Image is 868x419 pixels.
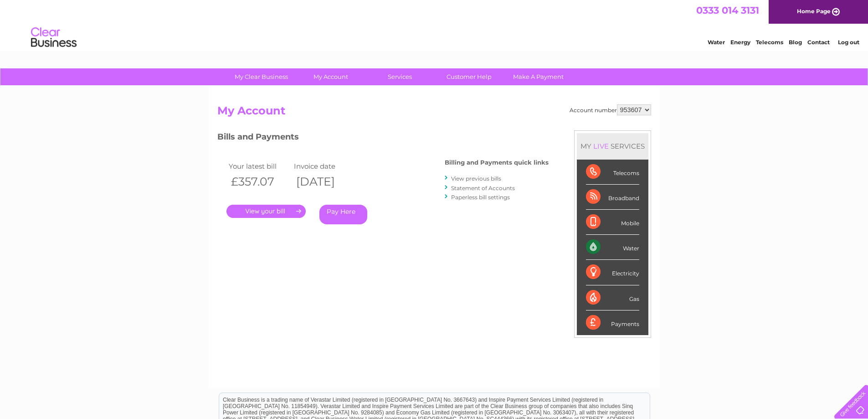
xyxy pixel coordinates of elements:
[217,104,651,122] h2: My Account
[224,68,299,85] a: My Clear Business
[226,172,292,191] th: £357.07
[586,260,639,285] div: Electricity
[756,39,783,46] a: Telecoms
[292,172,357,191] th: [DATE]
[445,159,549,166] h4: Billing and Payments quick links
[362,68,437,85] a: Services
[586,310,639,335] div: Payments
[219,5,650,44] div: Clear Business is a trading name of Verastar Limited (registered in [GEOGRAPHIC_DATA] No. 3667643...
[501,68,576,85] a: Make A Payment
[451,194,510,201] a: Paperless bill settings
[730,39,750,46] a: Energy
[807,39,830,46] a: Contact
[586,235,639,260] div: Water
[586,210,639,235] div: Mobile
[586,285,639,310] div: Gas
[570,104,651,115] div: Account number
[431,68,507,85] a: Customer Help
[708,39,725,46] a: Water
[226,160,292,172] td: Your latest bill
[586,185,639,210] div: Broadband
[838,39,859,46] a: Log out
[31,24,77,52] img: logo.png
[293,68,368,85] a: My Account
[451,185,515,191] a: Statement of Accounts
[586,160,639,185] div: Telecoms
[292,160,357,172] td: Invoice date
[226,205,306,218] a: .
[789,39,802,46] a: Blog
[451,175,501,182] a: View previous bills
[217,130,549,146] h3: Bills and Payments
[319,205,367,224] a: Pay Here
[591,142,611,150] div: LIVE
[696,5,759,16] a: 0333 014 3131
[577,133,648,159] div: MY SERVICES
